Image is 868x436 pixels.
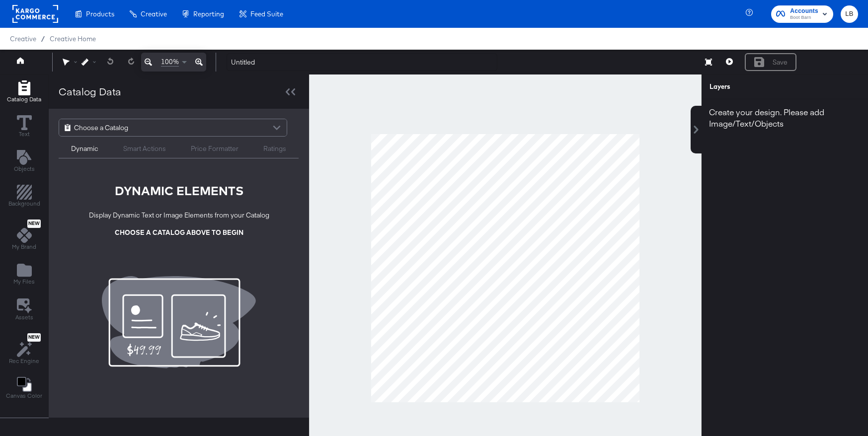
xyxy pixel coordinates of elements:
[1,78,47,106] button: Add Rectangle
[8,147,41,176] button: Add Text
[15,313,33,321] span: Assets
[86,10,114,18] span: Products
[2,183,46,211] button: Add Rectangle
[161,57,179,67] span: 100%
[8,200,40,208] span: Background
[141,10,167,18] span: Creative
[36,35,50,43] span: /
[74,119,128,136] span: Choose a Catalog
[14,165,35,173] span: Objects
[841,5,858,23] button: LB
[27,334,41,341] span: New
[27,220,41,227] span: New
[250,10,283,18] span: Feed Suite
[50,35,96,43] a: Creative Home
[7,261,41,289] button: Add Files
[9,357,39,365] span: Rec Engine
[771,5,833,23] button: AccountsBoot Barn
[3,331,45,368] button: NewRec Engine
[6,218,42,254] button: NewMy Brand
[9,295,39,324] button: Assets
[59,84,121,99] div: Catalog Data
[263,144,286,153] div: Ratings
[71,144,98,153] div: Dynamic
[10,35,36,43] span: Creative
[702,99,868,136] div: Create your design. Please add Image/Text/Objects
[19,130,30,138] span: Text
[193,10,224,18] span: Reporting
[845,8,854,20] span: LB
[89,211,269,220] div: Display Dynamic Text or Image Elements from your Catalog
[123,144,166,153] div: Smart Actions
[710,82,811,91] div: Layers
[790,6,818,16] span: Accounts
[12,243,36,251] span: My Brand
[11,113,38,141] button: Text
[115,228,243,237] div: CHOOSE A CATALOG ABOVE TO BEGIN
[790,14,818,22] span: Boot Barn
[191,144,238,153] div: Price Formatter
[13,278,35,286] span: My Files
[7,95,41,103] span: Catalog Data
[6,392,42,400] span: Canvas Color
[115,182,243,199] div: DYNAMIC ELEMENTS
